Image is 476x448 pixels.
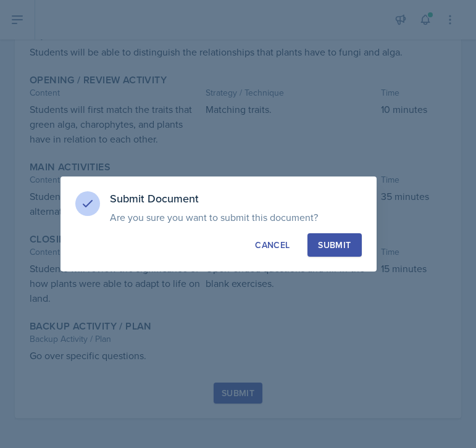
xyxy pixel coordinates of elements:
[318,239,351,251] div: Submit
[110,191,362,206] h3: Submit Document
[244,233,300,257] button: Cancel
[110,211,362,223] p: Are you sure you want to submit this document?
[255,239,290,251] div: Cancel
[307,233,361,257] button: Submit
